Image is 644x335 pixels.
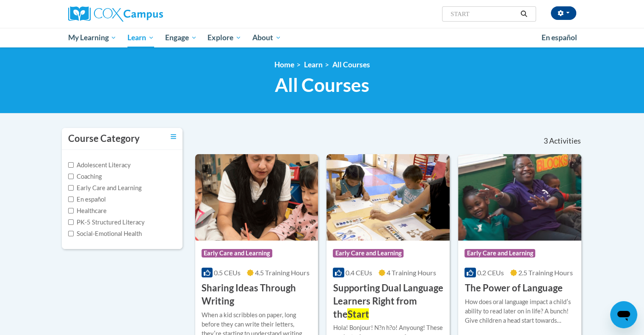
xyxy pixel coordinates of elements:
span: About [252,33,281,43]
span: All Courses [275,74,369,96]
span: 4 Training Hours [387,269,436,277]
span: 0.2 CEUs [477,269,504,277]
a: Learn [304,60,323,69]
iframe: Button to launch messaging window [610,301,637,328]
button: Account Settings [551,6,576,20]
h3: Sharing Ideas Through Writing [202,282,312,308]
input: Checkbox for Options [68,162,74,168]
div: Main menu [55,28,589,47]
a: My Learning [63,28,122,47]
span: En español [542,33,577,42]
h3: The Power of Language [464,282,562,295]
input: Checkbox for Options [68,185,74,191]
input: Checkbox for Options [68,219,74,225]
span: 0.5 CEUs [214,269,240,277]
label: Early Care and Learning [68,183,141,193]
input: Search Courses [450,9,517,19]
a: About [247,28,287,47]
label: En español [68,195,106,204]
label: Adolescent Literacy [68,161,131,170]
h3: Course Category [68,132,140,145]
a: Explore [202,28,247,47]
img: Course Logo [326,154,450,241]
img: Course Logo [195,154,318,241]
input: Checkbox for Options [68,231,74,236]
a: All Courses [332,60,370,69]
input: Checkbox for Options [68,197,74,202]
label: PK-5 Structured Literacy [68,218,145,227]
span: 2.5 Training Hours [518,269,573,277]
span: Activities [549,136,581,146]
a: En español [536,29,583,47]
span: Start [347,308,369,320]
a: Engage [160,28,202,47]
span: My Learning [68,33,116,43]
span: Early Care and Learning [464,249,535,257]
input: Checkbox for Options [68,174,74,179]
span: Learn [127,33,154,43]
div: How does oral language impact a childʹs ability to read later on in life? A bunch! Give children ... [464,297,575,325]
label: Coaching [68,172,102,181]
label: Social-Emotional Health [68,229,142,238]
span: Engage [165,33,197,43]
input: Checkbox for Options [68,208,74,213]
span: Early Care and Learning [202,249,272,257]
span: Explore [207,33,241,43]
img: Course Logo [458,154,581,241]
span: 3 [543,136,547,146]
button: Search [517,9,530,19]
span: 0.4 CEUs [345,269,372,277]
a: Learn [122,28,160,47]
h3: Supporting Dual Language Learners Right from the [333,282,443,321]
a: Home [274,60,294,69]
a: Cox Campus [68,6,229,22]
span: 4.5 Training Hours [255,269,310,277]
img: Cox Campus [68,6,163,22]
a: Toggle collapse [171,132,176,141]
span: Early Care and Learning [333,249,404,257]
label: Healthcare [68,206,107,216]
